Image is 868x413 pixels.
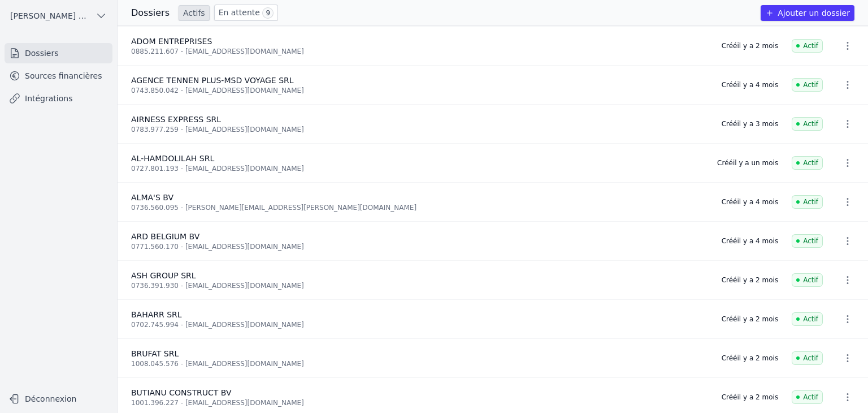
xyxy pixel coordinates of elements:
span: Actif [792,117,823,131]
div: Créé il y a 3 mois [722,119,778,128]
div: Créé il y a 4 mois [722,197,778,206]
div: 1001.396.227 - [EMAIL_ADDRESS][DOMAIN_NAME] [131,398,708,407]
span: Actif [792,312,823,326]
button: Ajouter un dossier [761,5,854,21]
a: Intégrations [5,88,112,109]
span: Actif [792,273,823,287]
div: 0727.801.193 - [EMAIL_ADDRESS][DOMAIN_NAME] [131,164,704,173]
div: Créé il y a 2 mois [722,354,778,363]
div: Créé il y a 2 mois [722,393,778,402]
div: 0771.560.170 - [EMAIL_ADDRESS][DOMAIN_NAME] [131,242,708,251]
div: 0702.745.994 - [EMAIL_ADDRESS][DOMAIN_NAME] [131,320,708,329]
h3: Dossiers [131,6,170,20]
span: ALMA'S BV [131,193,173,202]
span: ASH GROUP SRL [131,271,196,280]
span: Actif [792,39,823,53]
div: 0736.560.095 - [PERSON_NAME][EMAIL_ADDRESS][PERSON_NAME][DOMAIN_NAME] [131,203,708,212]
span: BRUFAT SRL [131,349,179,358]
div: Créé il y a 2 mois [722,315,778,324]
span: Actif [792,390,823,404]
div: Créé il y a 4 mois [722,236,778,246]
span: 9 [262,7,274,19]
div: 1008.045.576 - [EMAIL_ADDRESS][DOMAIN_NAME] [131,359,708,368]
span: AIRNESS EXPRESS SRL [131,115,221,124]
a: Dossiers [5,43,112,63]
span: BUTIANU CONSTRUCT BV [131,388,232,397]
span: Actif [792,195,823,209]
span: Actif [792,351,823,365]
button: Déconnexion [5,390,112,408]
a: En attente 9 [214,5,278,21]
div: Créé il y a un mois [717,158,778,167]
div: 0885.211.607 - [EMAIL_ADDRESS][DOMAIN_NAME] [131,47,708,56]
span: AL-HAMDOLILAH SRL [131,154,214,163]
span: ADOM ENTREPRISES [131,37,212,46]
span: Actif [792,78,823,92]
a: Actifs [179,5,210,21]
span: AGENCE TENNEN PLUS-MSD VOYAGE SRL [131,76,294,85]
span: Actif [792,156,823,170]
div: 0743.850.042 - [EMAIL_ADDRESS][DOMAIN_NAME] [131,86,708,95]
div: 0783.977.259 - [EMAIL_ADDRESS][DOMAIN_NAME] [131,125,708,134]
div: Créé il y a 2 mois [722,276,778,285]
span: ARD BELGIUM BV [131,232,199,241]
span: Actif [792,234,823,248]
div: 0736.391.930 - [EMAIL_ADDRESS][DOMAIN_NAME] [131,281,708,290]
button: [PERSON_NAME] ET PARTNERS SRL [5,7,112,25]
div: Créé il y a 2 mois [722,41,778,50]
div: Créé il y a 4 mois [722,80,778,89]
a: Sources financières [5,66,112,86]
span: [PERSON_NAME] ET PARTNERS SRL [10,10,91,21]
span: BAHARR SRL [131,310,182,319]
